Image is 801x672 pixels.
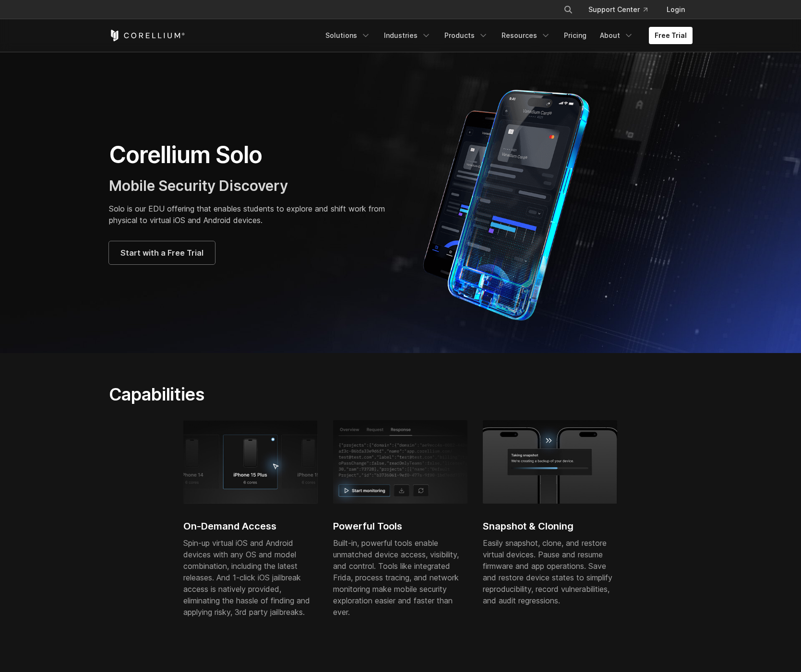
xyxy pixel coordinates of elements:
[109,203,391,226] p: Solo is our EDU offering that enables students to explore and shift work from physical to virtual...
[581,1,655,18] a: Support Center
[183,537,318,618] p: Spin-up virtual iOS and Android devices with any OS and model combination, including the latest r...
[558,27,592,44] a: Pricing
[333,420,467,504] img: Powerful Tools enabling unmatched device access, visibility, and control
[439,27,494,44] a: Products
[183,420,318,504] img: iPhone 17 Plus; 6 cores
[333,537,467,618] p: Built-in, powerful tools enable unmatched device access, visibility, and control. Tools like inte...
[120,247,203,259] span: Start with a Free Trial
[552,1,693,18] div: Navigation Menu
[109,177,288,194] span: Mobile Security Discovery
[320,27,693,44] div: Navigation Menu
[483,537,617,606] p: Easily snapshot, clone, and restore virtual devices. Pause and resume firmware and app operations...
[560,1,577,18] button: Search
[109,384,491,405] h2: Capabilities
[496,27,556,44] a: Resources
[109,241,215,264] a: Start with a Free Trial
[483,420,617,504] img: Process of taking snapshot and creating a backup of the iPhone virtual device.
[183,519,318,533] h2: On-Demand Access
[659,1,693,18] a: Login
[109,30,185,41] a: Corellium Home
[483,519,617,533] h2: Snapshot & Cloning
[109,141,391,169] h1: Corellium Solo
[378,27,437,44] a: Industries
[594,27,639,44] a: About
[410,83,617,322] img: Corellium Solo for mobile app security solutions
[320,27,376,44] a: Solutions
[333,519,467,533] h2: Powerful Tools
[649,27,693,44] a: Free Trial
